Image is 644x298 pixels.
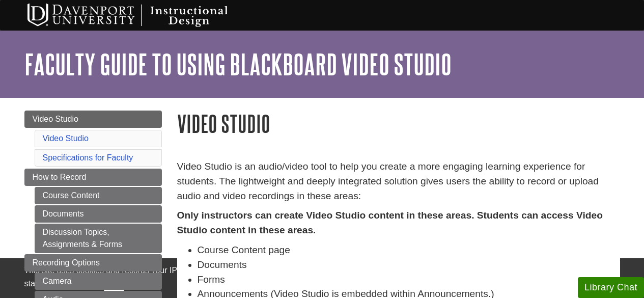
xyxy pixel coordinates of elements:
p: Video Studio is an audio/video tool to help you create a more engaging learning experience for st... [177,159,620,203]
span: How to Record [33,173,87,181]
li: Course Content page [198,243,620,258]
a: How to Record [24,169,162,186]
h1: Video Studio [177,111,620,137]
img: Davenport University Instructional Design [19,3,264,28]
li: Forms [198,273,620,287]
li: Documents [198,258,620,273]
span: Video Studio [33,115,78,123]
a: Video Studio [43,134,89,143]
a: Faculty Guide to Using Blackboard Video Studio [24,48,452,80]
a: Recording Options [24,254,162,272]
a: Documents [35,205,162,223]
a: Camera [35,273,162,290]
a: Discussion Topics, Assignments & Forms [35,224,162,253]
a: Specifications for Faculty [43,153,133,162]
span: Recording Options [33,258,100,267]
strong: Only instructors can create Video Studio content in these areas. Students can access Video Studio... [177,210,603,235]
button: Library Chat [578,277,644,298]
a: Course Content [35,187,162,204]
a: Video Studio [24,111,162,128]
